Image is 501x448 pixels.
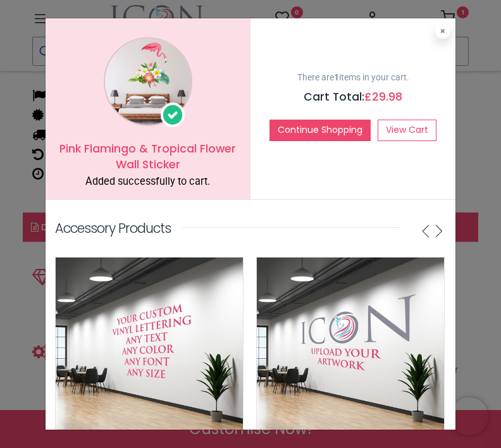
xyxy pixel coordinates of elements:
[260,89,446,105] h5: Cart Total:
[257,258,444,447] img: image_512
[104,37,192,126] img: image_1024
[364,89,402,104] span: £
[372,89,402,104] span: 29.98
[260,72,446,84] p: There are items in your cart.
[55,141,240,172] h5: Pink Flamingo & Tropical Flower Wall Sticker
[378,120,436,141] a: View Cart
[334,72,339,82] b: 1
[56,258,243,447] img: image_512
[269,120,371,141] button: Continue Shopping
[55,219,171,237] p: Accessory Products
[55,175,240,189] div: Added successfully to cart.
